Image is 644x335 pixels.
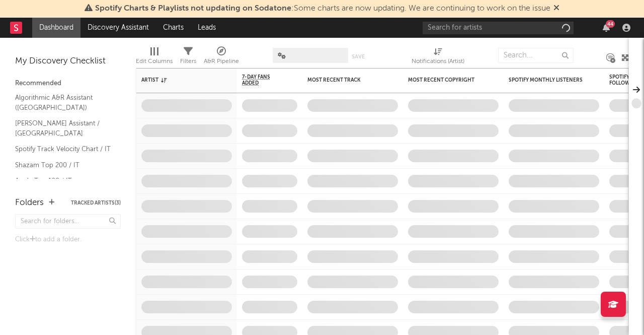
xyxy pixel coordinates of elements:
[32,18,80,38] a: Dashboard
[204,55,239,68] div: A&R Pipeline
[191,18,223,38] a: Leads
[15,197,44,209] div: Folders
[509,77,584,83] div: Spotify Monthly Listeners
[15,55,121,68] div: My Discovery Checklist
[15,92,111,113] a: Algorithmic A&R Assistant ([GEOGRAPHIC_DATA])
[15,160,111,171] a: Shazam Top 200 / IT
[408,77,484,83] div: Most Recent Copyright
[71,200,121,206] button: Tracked Artists(3)
[553,5,559,13] span: Dismiss
[156,18,191,38] a: Charts
[95,5,291,13] span: Spotify Charts & Playlists not updating on Sodatone
[412,55,464,68] div: Notifications (Artist)
[136,43,173,72] div: Edit Columns
[423,22,574,34] input: Search for artists
[95,5,550,13] span: : Some charts are now updating. We are continuing to work on the issue
[180,43,196,72] div: Filters
[141,77,217,83] div: Artist
[15,214,121,229] input: Search for folders...
[242,74,282,86] span: 7-Day Fans Added
[15,144,111,155] a: Spotify Track Velocity Chart / IT
[603,24,610,32] button: 44
[15,78,121,90] div: Recommended
[15,175,111,186] a: Apple Top 100 / IT
[412,43,464,72] div: Notifications (Artist)
[80,18,156,38] a: Discovery Assistant
[15,118,111,139] a: [PERSON_NAME] Assistant / [GEOGRAPHIC_DATA]
[136,55,173,68] div: Edit Columns
[606,20,615,28] div: 44
[307,77,383,83] div: Most Recent Track
[352,54,365,59] button: Save
[180,55,196,68] div: Filters
[498,48,574,63] input: Search...
[204,43,239,72] div: A&R Pipeline
[15,234,121,246] div: Click to add a folder.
